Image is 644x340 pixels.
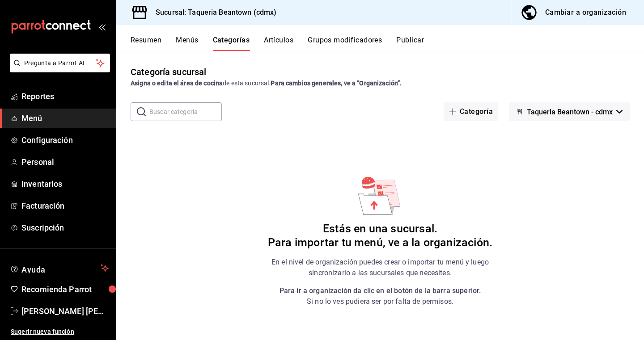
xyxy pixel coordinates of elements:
span: Reportes [21,90,109,102]
strong: Para ir a organización da clic en el botón de la barra superior. [280,286,481,295]
span: Menú [21,112,109,124]
span: Suscripción [21,222,109,234]
button: Categorías [213,36,250,51]
button: Menús [176,36,198,51]
span: Sugerir nueva función [11,327,109,336]
div: Cambiar a organización [545,6,626,19]
span: Recomienda Parrot [21,283,109,295]
div: navigation tabs [131,36,644,51]
span: Configuración [21,134,109,146]
span: [PERSON_NAME] [PERSON_NAME] [21,305,109,317]
button: Publicar [396,36,424,51]
span: Inventarios [21,178,109,190]
div: Categoría sucursal [131,65,206,79]
strong: Asigna o edita el área de cocina [131,80,223,87]
strong: Para cambios generales, ve a “Organización”. [271,80,402,87]
button: Pregunta a Parrot AI [10,54,110,72]
span: Pregunta a Parrot AI [24,59,96,68]
button: Resumen [131,36,161,51]
p: Si no lo ves pudiera ser por falta de permisos. [280,285,481,307]
p: En el nivel de organización puedes crear o importar tu menú y luego sincronizarlo a las sucursale... [267,257,493,278]
span: Taqueria Beantown - cdmx [527,108,613,116]
span: Facturación [21,200,109,212]
a: Pregunta a Parrot AI [6,65,110,74]
input: Buscar categoría [149,103,222,121]
button: open_drawer_menu [98,23,106,30]
div: de esta sucursal. [131,79,630,88]
button: Categoría [444,102,498,121]
h3: Sucursal: Taqueria Beantown (cdmx) [148,7,276,18]
button: Artículos [264,36,293,51]
span: Ayuda [21,263,97,273]
button: Taqueria Beantown - cdmx [509,102,630,121]
span: Personal [21,156,109,168]
h6: Estás en una sucursal. Para importar tu menú, ve a la organización. [268,222,492,250]
button: Grupos modificadores [308,36,382,51]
